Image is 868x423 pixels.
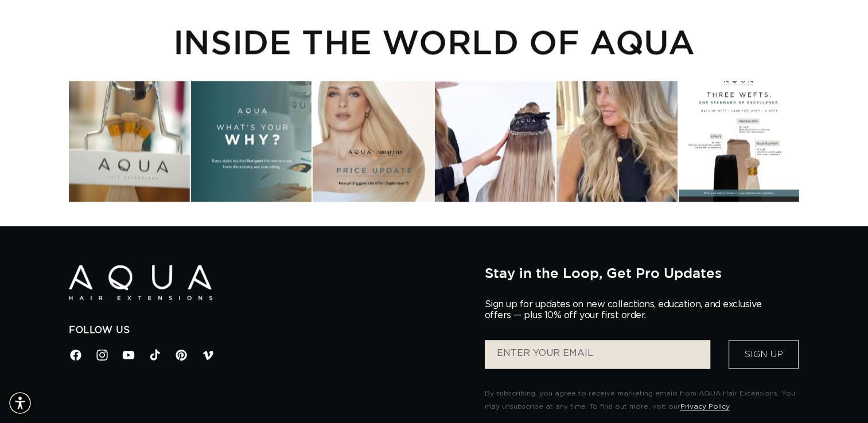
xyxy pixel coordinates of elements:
h2: Stay in the Loop, Get Pro Updates [484,265,799,281]
div: Instagram post opens in a popup [556,81,677,201]
div: Accessibility Menu [7,390,33,416]
a: Privacy Policy [680,402,729,409]
iframe: Chat Widget [811,368,868,423]
h2: Follow Us [69,324,467,336]
div: Instagram post opens in a popup [679,81,799,201]
div: Instagram post opens in a popup [313,81,433,201]
h2: INSIDE THE WORLD OF AQUA [69,22,799,61]
div: Instagram post opens in a popup [435,81,555,201]
p: Sign up for updates on new collections, education, and exclusive offers — plus 10% off your first... [484,299,771,321]
img: Aqua Hair Extensions [69,265,212,300]
input: ENTER YOUR EMAIL [485,340,710,369]
div: Instagram post opens in a popup [69,81,189,201]
p: By subscribing, you agree to receive marketing emails from AQUA Hair Extensions. You may unsubscr... [484,387,799,412]
button: Sign Up [729,340,799,369]
div: Instagram post opens in a popup [191,81,312,201]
